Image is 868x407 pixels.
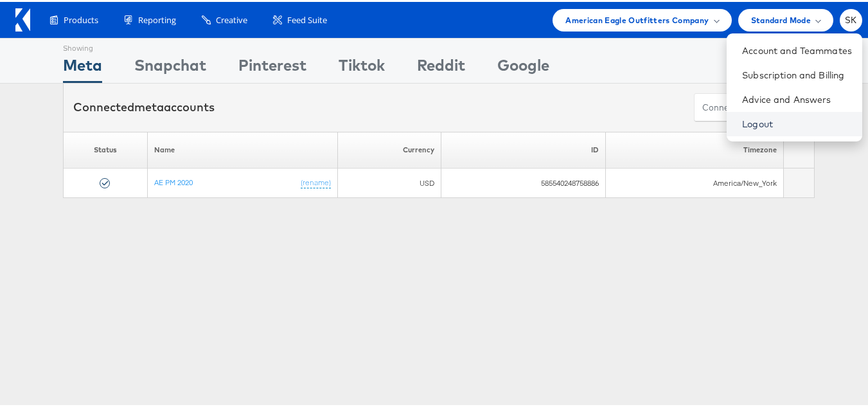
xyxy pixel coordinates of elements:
[64,12,98,24] span: Products
[134,98,164,113] span: meta
[148,130,337,167] th: Name
[216,12,247,24] span: Creative
[441,167,605,196] td: 585540248758886
[287,12,327,24] span: Feed Suite
[63,52,102,81] div: Meta
[337,130,441,167] th: Currency
[138,12,176,24] span: Reporting
[742,91,852,104] a: Advice and Answers
[497,52,549,81] div: Google
[134,52,206,81] div: Snapchat
[417,52,465,81] div: Reddit
[337,167,441,196] td: USD
[238,52,306,81] div: Pinterest
[694,91,804,120] button: ConnectmetaAccounts
[605,167,783,196] td: America/New_York
[63,37,102,52] div: Showing
[301,176,331,186] a: (rename)
[751,12,811,25] span: Standard Mode
[73,97,215,114] div: Connected accounts
[845,14,857,23] span: SK
[742,42,852,55] a: Account and Teammates
[605,130,783,167] th: Timezone
[64,130,148,167] th: Status
[339,52,385,81] div: Tiktok
[441,130,605,167] th: ID
[154,176,193,185] a: AE PM 2020
[742,67,852,80] a: Subscription and Billing
[742,116,852,129] a: Logout
[565,12,709,25] span: American Eagle Outfitters Company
